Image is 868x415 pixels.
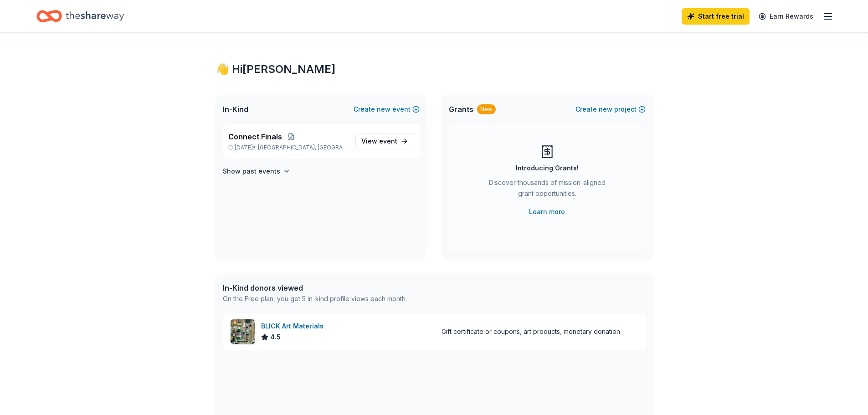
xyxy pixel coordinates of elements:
[442,326,620,337] div: Gift certificate or coupons, art products, monetary donation
[485,177,609,203] div: Discover thousands of mission-aligned grant opportunities.
[216,62,653,77] div: 👋 Hi [PERSON_NAME]
[354,104,420,115] button: Createnewevent
[516,163,579,174] div: Introducing Grants!
[477,104,496,114] div: New
[575,104,646,115] button: Createnewproject
[228,144,348,151] p: [DATE] •
[599,104,612,115] span: new
[529,206,565,217] a: Learn more
[223,166,280,177] h4: Show past events
[753,8,819,25] a: Earn Rewards
[36,5,124,27] a: Home
[449,104,473,115] span: Grants
[228,131,282,142] span: Connect Finals
[377,104,390,115] span: new
[355,133,414,149] a: View event
[379,137,397,145] span: event
[682,8,750,25] a: Start free trial
[261,321,327,332] div: BLICK Art Materials
[223,293,407,304] div: On the Free plan, you get 5 in-kind profile views each month.
[270,332,281,343] span: 4.5
[223,166,290,177] button: Show past events
[361,136,397,147] span: View
[223,104,248,115] span: In-Kind
[231,319,255,344] img: Image for BLICK Art Materials
[223,282,407,293] div: In-Kind donors viewed
[258,144,348,151] span: [GEOGRAPHIC_DATA], [GEOGRAPHIC_DATA]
